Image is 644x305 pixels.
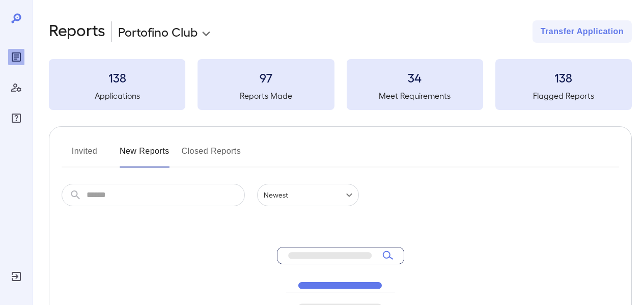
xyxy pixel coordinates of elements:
[257,184,359,206] div: Newest
[495,90,632,102] h5: Flagged Reports
[8,268,24,285] div: Log Out
[49,90,185,102] h5: Applications
[120,143,170,168] button: New Reports
[495,69,632,86] h3: 138
[8,79,24,96] div: Manage Users
[8,49,24,65] div: Reports
[533,20,632,43] button: Transfer Application
[62,143,107,168] button: Invited
[347,69,483,86] h3: 34
[49,69,185,86] h3: 138
[347,90,483,102] h5: Meet Requirements
[8,110,24,126] div: FAQ
[118,23,198,40] p: Portofino Club
[198,90,334,102] h5: Reports Made
[182,143,241,168] button: Closed Reports
[49,59,632,110] summary: 138Applications97Reports Made34Meet Requirements138Flagged Reports
[198,69,334,86] h3: 97
[49,20,105,43] h2: Reports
